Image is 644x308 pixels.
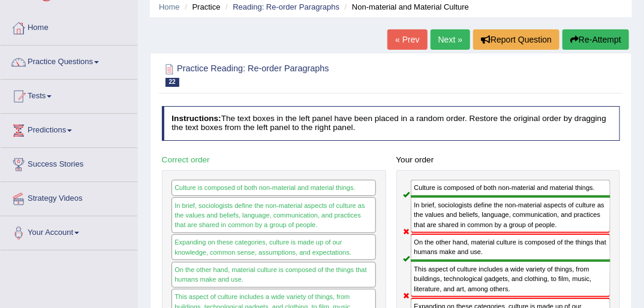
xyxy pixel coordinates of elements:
[1,216,137,246] a: Your Account
[1,114,137,144] a: Predictions
[387,29,427,50] a: « Prev
[159,2,180,11] a: Home
[171,114,221,123] b: Instructions:
[1,80,137,110] a: Tests
[171,180,376,196] div: Culture is composed of both non-material and material things.
[342,1,469,13] li: Non-material and Material Culture
[162,62,446,87] h2: Practice Reading: Re-order Paragraphs
[162,106,621,140] h4: The text boxes in the left panel have been placed in a random order. Restore the original order b...
[1,46,137,76] a: Practice Questions
[171,234,376,260] div: Expanding on these categories, culture is made up of our knowledge, common sense, assumptions, an...
[171,197,376,232] div: In brief, sociologists define the non-material aspects of culture as the values and beliefs, lang...
[411,197,610,233] div: In brief, sociologists define the non-material aspects of culture as the values and beliefs, lang...
[396,156,621,165] h4: Your order
[182,1,220,13] li: Practice
[411,234,610,261] div: On the other hand, material culture is composed of the things that humans make and use.
[233,2,339,11] a: Reading: Re-order Paragraphs
[1,148,137,178] a: Success Stories
[411,180,610,197] div: Culture is composed of both non-material and material things.
[411,261,610,297] div: This aspect of culture includes a wide variety of things, from buildings, technological gadgets, ...
[1,182,137,212] a: Strategy Videos
[171,262,376,288] div: On the other hand, material culture is composed of the things that humans make and use.
[165,78,179,87] span: 22
[1,11,137,41] a: Home
[162,156,386,165] h4: Correct order
[473,29,559,50] button: Report Question
[431,29,470,50] a: Next »
[562,29,629,50] button: Re-Attempt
